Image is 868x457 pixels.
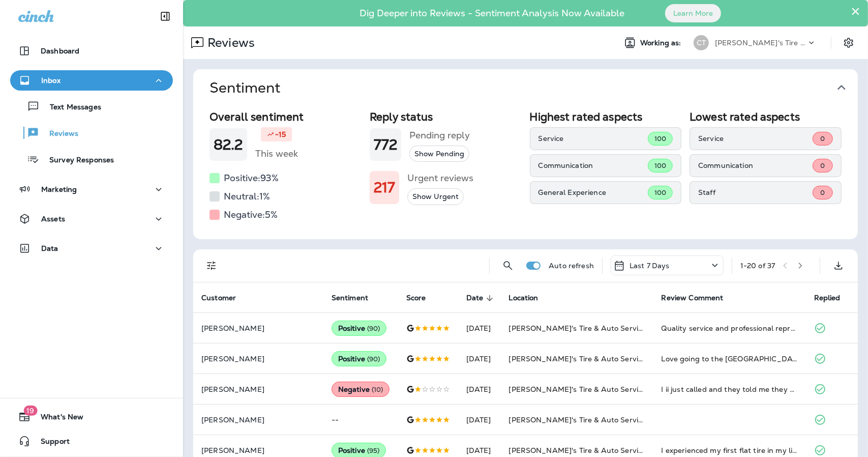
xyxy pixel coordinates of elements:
[640,39,683,47] span: Working as:
[224,207,278,223] h5: Negative: 5 %
[820,161,825,170] span: 0
[214,136,243,153] h1: 82.2
[466,294,484,302] span: Date
[10,407,173,427] button: 19What's New
[41,244,58,252] p: Data
[406,294,426,302] span: Score
[407,188,464,205] button: Show Urgent
[654,134,666,143] span: 100
[374,136,397,153] h1: 772
[740,262,775,270] div: 1 - 20 of 37
[332,351,387,366] div: Positive
[41,76,61,84] p: Inbox
[209,110,362,123] h2: Overall sentiment
[820,188,825,197] span: 0
[201,255,222,276] button: Filters
[201,416,315,424] p: [PERSON_NAME]
[40,103,101,112] p: Text Messages
[820,134,825,143] span: 0
[698,134,813,142] p: Service
[10,179,173,199] button: Marketing
[814,294,841,302] span: Replied
[374,179,395,196] h1: 217
[662,323,798,333] div: Quality service and professional representation from Tracy , and Nathan. Always very humble and k...
[201,385,315,393] p: [PERSON_NAME]
[332,321,387,336] div: Positive
[406,294,439,303] span: Score
[498,255,518,276] button: Search Reviews
[630,262,670,270] p: Last 7 Days
[209,79,280,96] h1: Sentiment
[332,294,368,302] span: Sentiment
[367,355,380,363] span: ( 90 )
[509,324,732,333] span: [PERSON_NAME]'s Tire & Auto Service | [GEOGRAPHIC_DATA]
[151,6,179,26] button: Collapse Sidebar
[654,161,666,170] span: 100
[10,209,173,229] button: Assets
[201,355,315,363] p: [PERSON_NAME]
[332,382,390,397] div: Negative
[201,446,315,454] p: [PERSON_NAME]
[694,35,709,50] div: CT
[224,170,279,186] h5: Positive: 93 %
[10,41,173,61] button: Dashboard
[255,146,298,162] h5: This week
[41,47,79,55] p: Dashboard
[509,415,732,424] span: [PERSON_NAME]'s Tire & Auto Service | [GEOGRAPHIC_DATA]
[538,188,648,196] p: General Experience
[332,294,381,303] span: Sentiment
[840,34,858,52] button: Settings
[530,110,682,123] h2: Highest rated aspects
[662,294,724,302] span: Review Comment
[41,215,65,223] p: Assets
[10,96,173,117] button: Text Messages
[39,156,114,165] p: Survey Responses
[41,185,77,193] p: Marketing
[458,313,501,344] td: [DATE]
[224,188,270,205] h5: Neutral: 1 %
[203,35,255,50] p: Reviews
[549,262,594,270] p: Auto refresh
[715,39,806,47] p: [PERSON_NAME]'s Tire & Auto
[370,110,522,123] h2: Reply status
[372,385,383,394] span: ( 10 )
[10,238,173,259] button: Data
[828,255,849,276] button: Export as CSV
[275,129,286,139] p: -15
[698,161,813,169] p: Communication
[538,134,648,142] p: Service
[662,294,737,303] span: Review Comment
[201,69,866,106] button: Sentiment
[23,406,37,416] span: 19
[367,324,380,333] span: ( 90 )
[509,354,732,363] span: [PERSON_NAME]'s Tire & Auto Service | [GEOGRAPHIC_DATA]
[10,70,173,91] button: Inbox
[814,294,854,303] span: Replied
[193,106,858,239] div: Sentiment
[458,344,501,374] td: [DATE]
[509,446,672,455] span: [PERSON_NAME]'s Tire & Auto Service | Verot
[409,146,469,162] button: Show Pending
[10,431,173,451] button: Support
[458,374,501,405] td: [DATE]
[690,110,842,123] h2: Lowest rated aspects
[538,161,648,169] p: Communication
[409,127,470,144] h5: Pending reply
[10,149,173,170] button: Survey Responses
[31,413,83,425] span: What's New
[458,405,501,435] td: [DATE]
[201,294,236,302] span: Customer
[665,4,721,22] button: Learn More
[201,294,249,303] span: Customer
[509,294,552,303] span: Location
[509,294,538,302] span: Location
[31,437,70,449] span: Support
[201,324,315,332] p: [PERSON_NAME]
[367,446,380,455] span: ( 95 )
[466,294,497,303] span: Date
[10,122,173,144] button: Reviews
[698,188,813,196] p: Staff
[654,188,666,197] span: 100
[851,3,860,19] button: Close
[662,384,798,394] div: I ii just called and they told me they don do oil changes,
